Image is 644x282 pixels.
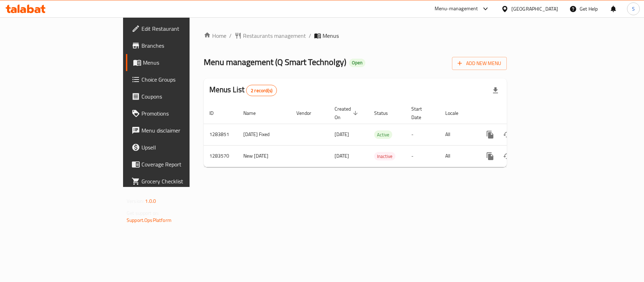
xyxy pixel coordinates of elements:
[435,5,478,13] div: Menu-management
[487,82,504,99] div: Export file
[323,31,339,40] span: Menus
[126,88,231,105] a: Coupons
[374,131,392,139] span: Active
[143,58,225,67] span: Menus
[141,109,225,118] span: Promotions
[374,109,397,117] span: Status
[482,126,499,143] button: more
[141,24,225,33] span: Edit Restaurant
[141,92,225,101] span: Coupons
[126,156,231,173] a: Coverage Report
[246,87,277,94] span: 2 record(s)
[238,145,291,167] td: New [DATE]
[141,126,225,135] span: Menu disclaimer
[204,102,555,167] table: enhanced table
[209,84,277,96] h2: Menus List
[234,31,306,40] a: Restaurants management
[145,196,156,206] span: 1.0.0
[209,109,223,117] span: ID
[458,59,501,68] span: Add New Menu
[246,85,277,96] div: Total records count
[243,109,265,117] span: Name
[445,109,468,117] span: Locale
[411,105,431,122] span: Start Date
[499,148,516,165] button: Change Status
[349,60,365,66] span: Open
[126,54,231,71] a: Menus
[126,71,231,88] a: Choice Groups
[374,152,395,160] span: Inactive
[335,105,360,122] span: Created On
[243,31,306,40] span: Restaurants management
[126,139,231,156] a: Upsell
[406,124,440,145] td: -
[126,20,231,37] a: Edit Restaurant
[440,145,476,167] td: All
[406,145,440,167] td: -
[204,54,346,70] span: Menu management ( Q Smart Technolgy )
[141,160,225,169] span: Coverage Report
[127,196,144,206] span: Version:
[141,143,225,152] span: Upsell
[126,37,231,54] a: Branches
[349,59,365,67] div: Open
[141,177,225,186] span: Grocery Checklist
[296,109,320,117] span: Vendor
[126,173,231,190] a: Grocery Checklist
[476,102,555,124] th: Actions
[335,130,349,139] span: [DATE]
[238,124,291,145] td: [DATE] Fixed
[335,151,349,160] span: [DATE]
[127,208,159,218] span: Get support on:
[482,148,499,165] button: more
[511,5,558,13] div: [GEOGRAPHIC_DATA]
[141,41,225,50] span: Branches
[440,124,476,145] td: All
[141,75,225,84] span: Choice Groups
[204,31,507,40] nav: breadcrumb
[452,57,507,70] button: Add New Menu
[632,5,635,13] span: S
[499,126,516,143] button: Change Status
[126,122,231,139] a: Menu disclaimer
[126,105,231,122] a: Promotions
[127,216,172,225] a: Support.OpsPlatform
[309,31,311,40] li: /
